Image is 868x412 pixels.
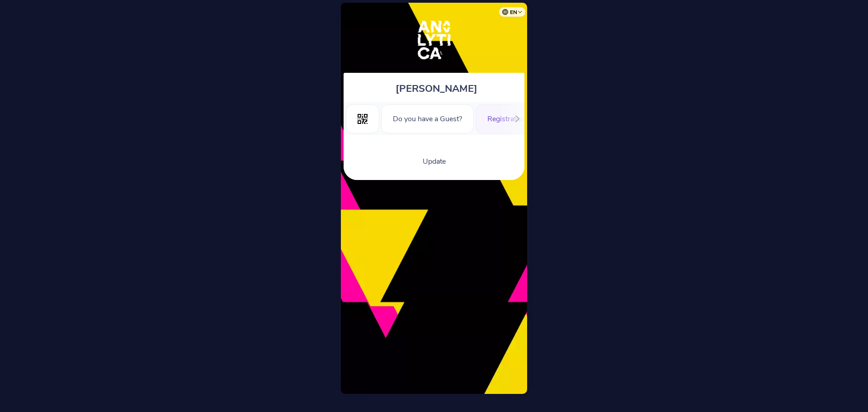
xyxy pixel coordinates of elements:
[381,104,474,133] div: Do you have a Guest?
[406,12,462,68] img: Analytica Fest 2025 - Sep 6th
[381,113,474,123] a: Do you have a Guest?
[476,104,557,133] div: Registration Form
[476,113,557,123] a: Registration Form
[396,82,477,95] span: [PERSON_NAME]
[348,156,520,166] center: Update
